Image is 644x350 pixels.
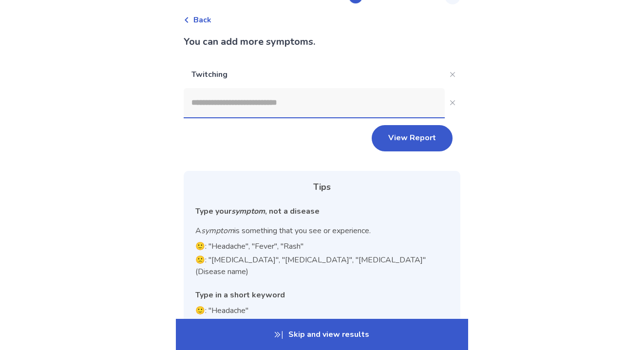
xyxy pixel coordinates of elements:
[195,289,449,301] div: Type in a short keyword
[195,181,449,194] div: Tips
[445,67,460,82] button: Close
[184,35,460,49] p: You can add more symptoms.
[195,305,449,316] p: 🙂: "Headache"
[445,95,460,111] button: Close
[195,254,449,277] p: 🙁: "[MEDICAL_DATA]", "[MEDICAL_DATA]", "[MEDICAL_DATA]" (Disease name)
[231,206,265,217] i: symptom
[184,61,445,88] p: Twitching
[195,318,449,342] p: 🙁: "I woke up in the middle of the night because I had a Headache" (Full Sentence)
[195,240,449,252] p: 🙂: "Headache", "Fever", "Rash"
[195,205,449,217] div: Type your , not a disease
[176,319,468,350] p: Skip and view results
[184,88,445,117] input: Close
[195,225,449,237] p: A is something that you see or experience.
[201,225,234,236] i: symptom
[193,14,211,26] span: Back
[372,125,453,151] button: View Report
